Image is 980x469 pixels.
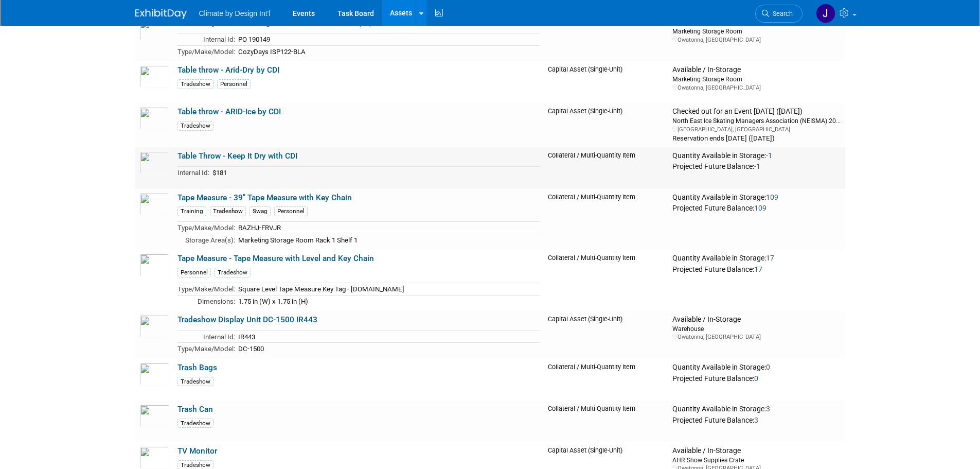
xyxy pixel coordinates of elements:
[672,151,841,161] div: Quantity Available in Storage:
[177,107,281,116] a: Table throw - ARID-Ice by CDI
[672,405,841,414] div: Quantity Available in Storage:
[177,151,297,161] a: Table Throw - Keep It Dry with CDI
[544,189,668,250] td: Collateral / Multi-Quantity Item
[544,147,668,189] td: Collateral / Multi-Quantity Item
[209,167,540,179] td: $181
[177,65,279,75] a: Table throw - Arid-Dry by CDI
[672,324,841,333] div: Warehouse
[177,222,235,234] td: Type/Make/Model:
[185,236,235,244] span: Storage Area(s):
[672,333,841,341] div: Owatonna, [GEOGRAPHIC_DATA]
[235,343,540,355] td: DC-1500
[250,206,271,216] div: Swag
[672,193,841,202] div: Quantity Available in Storage:
[672,36,841,44] div: Owatonna, [GEOGRAPHIC_DATA]
[235,234,540,246] td: Marketing Storage Room Rack 1 Shelf 1
[672,75,841,83] div: Marketing Storage Room
[177,193,352,202] a: Tape Measure - 39" Tape Measure with Key Chain
[672,315,841,324] div: Available / In-Storage
[177,33,235,46] td: Internal Id:
[177,268,211,277] div: Personnel
[754,265,762,273] span: 17
[766,151,772,160] span: -1
[177,446,217,456] a: TV Monitor
[766,254,774,262] span: 17
[274,206,308,216] div: Personnel
[672,254,841,263] div: Quantity Available in Storage:
[177,419,213,428] div: Tradeshow
[672,372,841,384] div: Projected Future Balance:
[766,363,770,371] span: 0
[544,401,668,442] td: Collateral / Multi-Quantity Item
[672,27,841,36] div: Marketing Storage Room
[672,202,841,213] div: Projected Future Balance:
[672,133,841,143] div: Reservation ends [DATE] ([DATE])
[235,331,540,343] td: IR443
[177,377,213,387] div: Tradeshow
[544,250,668,311] td: Collateral / Multi-Quantity Item
[672,126,841,133] div: [GEOGRAPHIC_DATA], [GEOGRAPHIC_DATA]
[672,414,841,425] div: Projected Future Balance:
[177,206,206,216] div: Training
[177,18,372,27] a: Table - Sky Round Folding Bar Table 24 inch Black (#5)
[177,283,235,295] td: Type/Make/Model:
[544,103,668,147] td: Capital Asset (Single-Unit)
[672,65,841,75] div: Available / In-Storage
[544,61,668,103] td: Capital Asset (Single-Unit)
[210,206,246,216] div: Tradeshow
[755,5,803,23] a: Search
[672,107,841,116] div: Checked out for an Event [DATE] ([DATE])
[816,4,835,23] img: JoAnna Quade
[544,359,668,401] td: Collateral / Multi-Quantity Item
[215,268,251,277] div: Tradeshow
[177,121,213,131] div: Tradeshow
[766,193,778,201] span: 109
[672,446,841,456] div: Available / In-Storage
[177,79,213,89] div: Tradeshow
[672,84,841,92] div: Owatonna, [GEOGRAPHIC_DATA]
[672,263,841,274] div: Projected Future Balance:
[754,374,758,383] span: 0
[238,298,308,305] span: 1.75 in (W) x 1.75 in (H)
[177,343,235,355] td: Type/Make/Model:
[235,222,540,234] td: RAZHJ-FRVJR
[235,45,540,57] td: CozyDays ISP122-BLA
[177,405,213,414] a: Trash Can
[672,116,841,125] div: North East Ice Skating Managers Association (NEISMA) 20...
[177,363,217,372] a: Trash Bags
[672,160,841,171] div: Projected Future Balance:
[544,14,668,62] td: Capital Asset (Single-Unit)
[769,10,793,18] span: Search
[235,283,540,295] td: Square Level Tape Measure Key Tag - [DOMAIN_NAME]
[754,162,760,170] span: -1
[672,456,841,464] div: AHR Show Supplies Crate
[766,405,770,413] span: 3
[754,416,758,424] span: 3
[177,295,235,307] td: Dimensions:
[177,315,317,324] a: Tradeshow Display Unit DC-1500 IR443
[135,9,187,19] img: ExhibitDay
[177,254,374,263] a: Tape Measure - Tape Measure with Level and Key Chain
[177,45,235,57] td: Type/Make/Model:
[177,331,235,343] td: Internal Id:
[199,9,271,18] span: Climate by Design Int'l
[754,204,767,212] span: 109
[217,79,251,89] div: Personnel
[177,167,209,179] td: Internal Id:
[235,33,540,46] td: PO 190149
[544,311,668,359] td: Capital Asset (Single-Unit)
[672,363,841,372] div: Quantity Available in Storage:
